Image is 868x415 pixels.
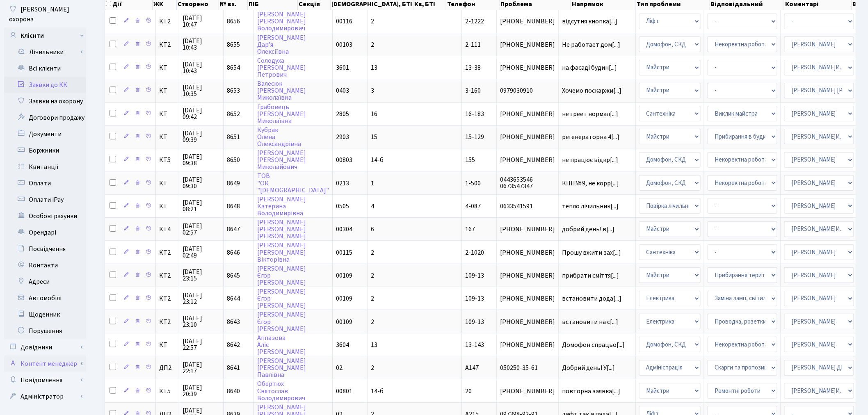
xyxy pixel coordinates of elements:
a: [PERSON_NAME]Єгор[PERSON_NAME] [257,310,306,333]
span: 8655 [227,40,240,49]
span: повторна заявка[...] [562,387,620,396]
span: 02 [336,363,343,372]
span: [DATE] 20:39 [183,384,220,397]
span: встановити на с[...] [562,317,618,326]
a: [PERSON_NAME]Єгор[PERSON_NAME] [257,264,306,287]
a: [PERSON_NAME][PERSON_NAME]Павлівна [257,356,306,379]
span: КТ2 [159,272,176,279]
span: 2-1020 [465,248,484,257]
span: КТ [159,111,176,117]
span: 8652 [227,109,240,119]
a: [PERSON_NAME]Єгор[PERSON_NAME] [257,287,306,310]
a: Контент менеджер [4,356,86,372]
span: 16-183 [465,109,484,119]
span: 2-1222 [465,17,484,26]
span: [DATE] 02:49 [183,246,220,259]
a: Договори продажу [4,109,86,126]
span: не працює відкр[...] [562,155,618,164]
span: 00801 [336,387,352,396]
span: [DATE] 09:39 [183,130,220,143]
span: прибрати сміття[...] [562,271,619,280]
span: 2 [371,317,374,326]
span: [DATE] 23:10 [183,315,220,328]
a: Документи [4,126,86,142]
span: 15-129 [465,132,484,141]
span: Хочемо поскаржи[...] [562,86,621,95]
span: 4-087 [465,202,481,211]
span: [PHONE_NUMBER] [500,272,555,279]
span: регенераторна 4[...] [562,132,619,141]
span: КТ [159,134,176,140]
span: 13-143 [465,340,484,349]
span: [PHONE_NUMBER] [500,342,555,348]
span: 0979030910 [500,87,555,94]
span: [DATE] 10:47 [183,15,220,28]
span: 00115 [336,248,352,257]
span: 00109 [336,317,352,326]
a: Орендарі [4,224,86,241]
span: 8654 [227,63,240,72]
span: на фасаді будин[...] [562,63,617,72]
span: 8656 [227,17,240,26]
span: [PHONE_NUMBER] [500,388,555,394]
span: 1 [371,179,374,188]
span: 00803 [336,155,352,164]
a: Клієнти [4,27,86,44]
span: 8645 [227,271,240,280]
span: [DATE] 09:30 [183,176,220,189]
a: [PERSON_NAME][PERSON_NAME]Володимирович [257,10,306,33]
span: 8644 [227,294,240,303]
span: 3 [371,86,374,95]
a: Контакти [4,257,86,274]
span: КТ [159,203,176,210]
span: [DATE] 09:42 [183,107,220,120]
span: [DATE] 23:15 [183,269,220,282]
a: Щоденник [4,306,86,323]
a: Лічильники [9,44,86,60]
a: Солодуха[PERSON_NAME]Петрович [257,56,306,79]
span: [DATE] 08:21 [183,199,220,212]
span: 00103 [336,40,352,49]
a: Порушення [4,323,86,339]
span: 2 [371,271,374,280]
span: 00304 [336,225,352,234]
span: 109-13 [465,271,484,280]
span: 20 [465,387,472,396]
span: 8651 [227,132,240,141]
a: ОбертюхСвятославВолодимирович [257,380,305,403]
span: КТ [159,342,176,348]
span: 0633541591 [500,203,555,210]
span: 00109 [336,271,352,280]
span: 109-13 [465,317,484,326]
span: [PHONE_NUMBER] [500,157,555,163]
span: 3604 [336,340,349,349]
span: КТ2 [159,18,176,25]
a: Боржники [4,142,86,159]
span: [PHONE_NUMBER] [500,134,555,140]
span: відсутня кнопка[...] [562,17,617,26]
a: Квитанції [4,159,86,175]
span: КТ2 [159,319,176,325]
span: 15 [371,132,377,141]
span: 16 [371,109,377,119]
span: 8642 [227,340,240,349]
span: 13-38 [465,63,481,72]
span: КТ5 [159,388,176,394]
span: 2-111 [465,40,481,49]
span: [PHONE_NUMBER] [500,64,555,71]
a: Адміністратор [4,388,86,405]
span: [PHONE_NUMBER] [500,319,555,325]
span: КТ5 [159,157,176,163]
span: КТ2 [159,41,176,48]
span: [PHONE_NUMBER] [500,295,555,302]
span: 0403 [336,86,349,95]
a: Особові рахунки [4,208,86,224]
a: Заявки до КК [4,77,86,93]
a: Посвідчення [4,241,86,257]
a: Адреси [4,274,86,290]
span: 3601 [336,63,349,72]
span: 8653 [227,86,240,95]
span: КТ [159,64,176,71]
a: [PERSON_NAME][PERSON_NAME]Вікторівна [257,241,306,264]
a: [PERSON_NAME]КатеринаВолодимирівна [257,195,306,218]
